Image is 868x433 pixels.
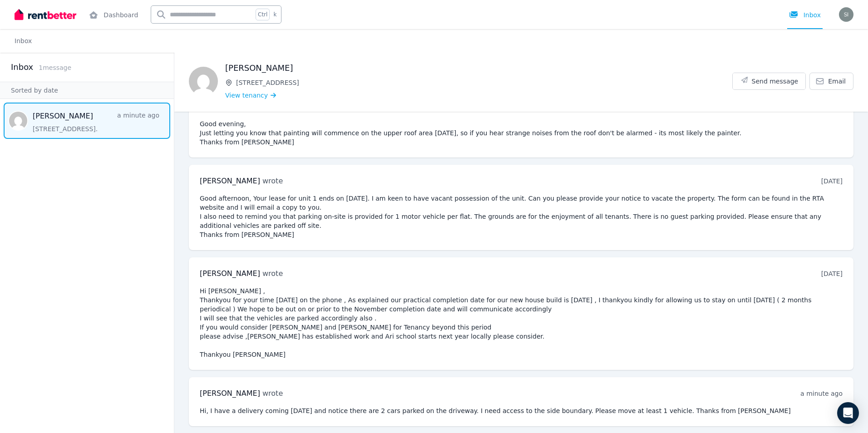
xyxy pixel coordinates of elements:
[189,67,218,96] img: PATRICIA MCGIRL
[225,62,732,74] h1: [PERSON_NAME]
[33,111,159,133] a: [PERSON_NAME]a minute ago[STREET_ADDRESS].
[200,269,260,278] span: [PERSON_NAME]
[262,389,283,398] span: wrote
[39,64,71,71] span: 1 message
[733,73,806,89] button: Send message
[200,406,843,415] pre: Hi, I have a delivery coming [DATE] and notice there are 2 cars parked on the driveway. I need ac...
[839,7,853,22] img: Simon Garnaut
[236,78,732,87] span: [STREET_ADDRESS]
[200,286,843,359] pre: Hi [PERSON_NAME] , Thankyou for your time [DATE] on the phone , As explained our practical comple...
[256,9,270,20] span: Ctrl
[789,10,821,20] div: Inbox
[200,119,843,147] pre: Good evening, Just letting you know that painting will commence on the upper roof area [DATE], so...
[821,270,843,277] time: [DATE]
[262,177,283,185] span: wrote
[200,389,260,398] span: [PERSON_NAME]
[273,11,276,18] span: k
[262,269,283,278] span: wrote
[15,8,76,21] img: RentBetter
[809,73,853,90] a: Email
[15,37,32,44] a: Inbox
[800,390,843,397] time: a minute ago
[225,91,276,100] a: View tenancy
[821,177,843,185] time: [DATE]
[11,61,33,74] h2: Inbox
[200,177,260,185] span: [PERSON_NAME]
[225,91,268,100] span: View tenancy
[837,402,859,424] div: Open Intercom Messenger
[828,77,846,86] span: Email
[200,194,843,239] pre: Good afternoon, Your lease for unit 1 ends on [DATE]. I am keen to have vacant possession of the ...
[752,77,799,86] span: Send message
